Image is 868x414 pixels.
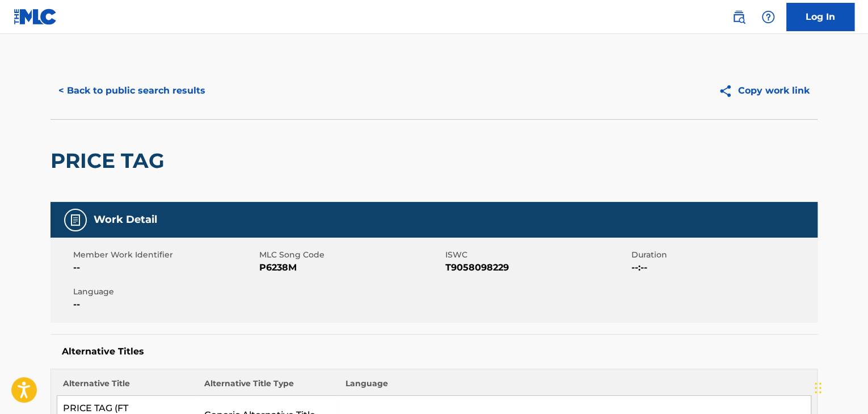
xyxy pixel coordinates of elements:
[73,286,256,298] span: Language
[445,261,629,274] span: T9058098229
[710,77,818,105] button: Copy work link
[732,10,745,24] img: search
[94,213,157,226] h5: Work Detail
[718,84,738,98] img: Copy work link
[259,249,443,261] span: MLC Song Code
[761,10,775,24] img: help
[340,378,811,396] th: Language
[815,371,821,405] div: Drag
[73,298,256,311] span: --
[199,378,340,396] th: Alternative Title Type
[62,346,806,357] h5: Alternative Titles
[811,360,868,414] iframe: Chat Widget
[757,6,779,28] div: Help
[445,249,629,261] span: ISWC
[73,249,256,261] span: Member Work Identifier
[259,261,443,274] span: P6238M
[69,213,82,227] img: Work Detail
[631,261,815,274] span: --:--
[14,9,57,25] img: MLC Logo
[50,148,170,174] h2: PRICE TAG
[57,378,199,396] th: Alternative Title
[727,6,750,28] a: Public Search
[631,249,815,261] span: Duration
[786,3,854,31] a: Log In
[73,261,256,274] span: --
[50,77,213,105] button: < Back to public search results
